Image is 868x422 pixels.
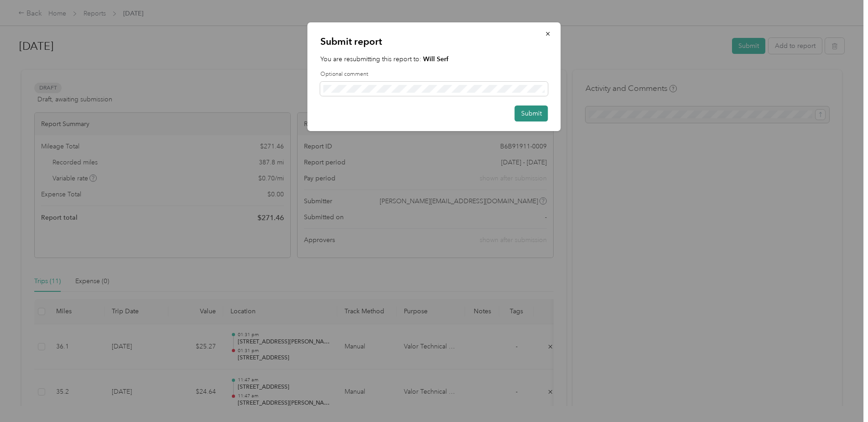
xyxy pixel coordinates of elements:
[320,35,548,48] p: Submit report
[817,371,868,422] iframe: Everlance-gr Chat Button Frame
[515,105,548,121] button: Submit
[320,54,548,64] p: You are resubmitting this report to:
[423,55,449,63] strong: Will Serf
[320,70,548,79] label: Optional comment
